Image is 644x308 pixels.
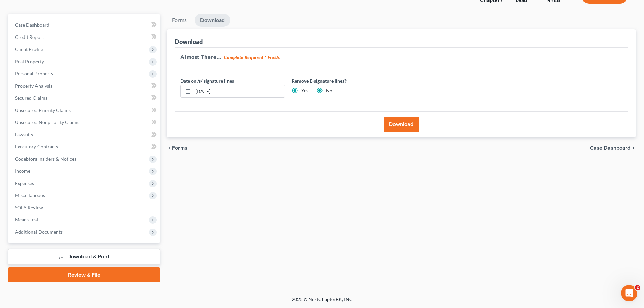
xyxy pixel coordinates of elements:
[9,141,160,153] a: Executory Contracts
[590,145,636,151] a: Case Dashboard chevron_right
[15,229,63,235] span: Additional Documents
[326,87,332,94] label: No
[8,267,160,282] a: Review & File
[15,95,47,101] span: Secured Claims
[167,145,172,151] i: chevron_left
[9,31,160,43] a: Credit Report
[167,14,192,27] a: Forms
[15,107,71,113] span: Unsecured Priority Claims
[9,202,160,214] a: SOFA Review
[630,145,636,151] i: chevron_right
[15,180,34,186] span: Expenses
[129,296,515,308] div: 2025 © NextChapterBK, INC
[15,34,44,40] span: Credit Report
[384,117,419,132] button: Download
[9,104,160,116] a: Unsecured Priority Claims
[301,87,308,94] label: Yes
[15,22,49,28] span: Case Dashboard
[167,145,196,151] button: chevron_left Forms
[15,192,45,198] span: Miscellaneous
[15,71,53,76] span: Personal Property
[15,217,38,222] span: Means Test
[15,144,58,149] span: Executory Contracts
[180,53,622,61] h5: Almost There...
[9,19,160,31] a: Case Dashboard
[193,85,285,98] input: MM/DD/YYYY
[180,77,234,85] label: Date on /s/ signature lines
[15,83,52,89] span: Property Analysis
[15,168,30,174] span: Income
[292,77,397,85] label: Remove E-signature lines?
[9,92,160,104] a: Secured Claims
[621,285,637,301] iframe: Intercom live chat
[15,132,33,137] span: Lawsuits
[224,55,280,60] strong: Complete Required * Fields
[9,116,160,128] a: Unsecured Nonpriority Claims
[175,38,203,46] div: Download
[15,119,79,125] span: Unsecured Nonpriority Claims
[635,285,640,290] span: 2
[15,46,43,52] span: Client Profile
[9,128,160,141] a: Lawsuits
[15,205,43,210] span: SOFA Review
[15,156,76,162] span: Codebtors Insiders & Notices
[195,14,230,27] a: Download
[590,145,630,151] span: Case Dashboard
[9,80,160,92] a: Property Analysis
[8,249,160,265] a: Download & Print
[172,145,187,151] span: Forms
[15,58,44,64] span: Real Property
